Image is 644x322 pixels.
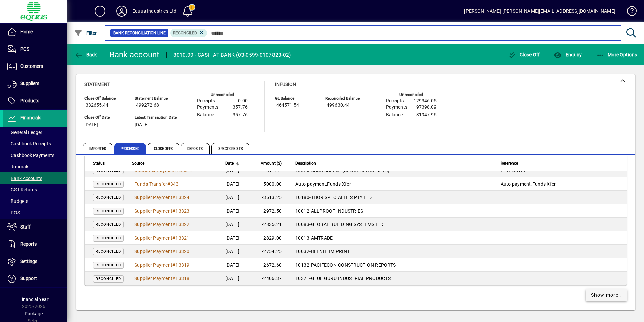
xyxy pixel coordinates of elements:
[19,297,49,302] span: Financial Year
[311,249,350,254] span: BLENHEIM PRINT
[134,195,172,200] span: Supplier Payment
[295,235,309,241] span: 10013
[221,272,251,285] td: [DATE]
[113,30,166,36] span: Bank Reconciliation Line
[3,195,67,207] a: Budgets
[20,276,37,281] span: Support
[7,130,42,135] span: General Ledger
[83,143,112,154] span: Imported
[197,112,214,118] span: Balance
[132,248,192,255] a: Supplier Payment#13320
[501,160,618,167] div: Reference
[221,231,251,245] td: [DATE]
[172,235,175,241] span: #
[135,96,177,101] span: Statement Balance
[20,115,41,120] span: Financials
[134,262,172,268] span: Supplier Payment
[7,176,42,181] span: Bank Accounts
[295,208,309,214] span: 10012
[74,30,97,36] span: Filter
[20,259,37,264] span: Settings
[134,181,167,187] span: Funds Transfer
[554,52,582,57] span: Enquiry
[309,262,311,268] span: -
[325,96,366,101] span: Reconciled Balance
[211,92,234,97] label: Unreconciled
[172,195,175,200] span: #
[309,195,311,200] span: -
[3,150,67,161] a: Cashbook Payments
[3,236,67,253] a: Reports
[255,160,288,167] div: Amount ($)
[251,191,291,204] td: -3513.25
[132,194,192,201] a: Supplier Payment#13324
[3,207,67,218] a: POS
[132,275,192,282] a: Supplier Payment#13318
[7,210,20,215] span: POS
[93,160,124,167] div: Status
[295,168,309,173] span: 10075
[111,5,132,17] button: Profile
[386,98,404,104] span: Receipts
[96,277,121,281] span: Reconciled
[20,63,43,69] span: Customers
[295,160,316,167] span: Description
[132,6,177,17] div: Equus Industries Ltd
[3,184,67,195] a: GST Returns
[134,168,176,173] span: Customer Payment
[3,127,67,138] a: General Ledger
[233,112,248,118] span: 357.76
[175,262,189,268] span: 13319
[135,103,159,108] span: -499272.68
[221,177,251,191] td: [DATE]
[295,262,309,268] span: 10132
[311,195,372,200] span: THOR SPECIALTIES PTY LTD
[172,222,175,227] span: #
[96,195,121,200] span: Reconciled
[594,49,639,61] button: More Options
[596,52,637,57] span: More Options
[132,261,192,269] a: Supplier Payment#13319
[311,276,391,281] span: GLUE GURU INDUSTRIAL PRODUCTS
[399,92,423,97] label: Unreconciled
[311,235,333,241] span: AMTRADE
[175,222,189,227] span: 13322
[96,182,121,186] span: Reconciled
[96,222,121,227] span: Reconciled
[309,168,311,173] span: -
[275,103,299,108] span: -464571.54
[251,231,291,245] td: -2829.00
[251,245,291,258] td: -2754.25
[309,235,311,241] span: -
[172,262,175,268] span: #
[134,208,172,214] span: Supplier Payment
[134,222,172,227] span: Supplier Payment
[73,49,99,61] button: Back
[552,49,583,61] button: Enquiry
[170,181,179,187] span: 343
[508,52,540,57] span: Close Off
[386,112,403,118] span: Balance
[175,276,189,281] span: 13318
[175,195,189,200] span: 13324
[172,208,175,214] span: #
[20,29,33,34] span: Home
[221,204,251,218] td: [DATE]
[114,143,146,154] span: Processed
[109,49,160,60] div: Bank account
[221,245,251,258] td: [DATE]
[311,262,396,268] span: PACIFECON CONSTRUCTION REPORTS
[501,160,518,167] span: Reference
[173,50,291,60] div: 8010.00 - CASH AT BANK (03-0599-0107823-02)
[96,249,121,254] span: Reconciled
[309,276,311,281] span: -
[3,24,67,41] a: Home
[181,143,210,154] span: Deposits
[325,103,350,108] span: -499630.44
[3,41,67,58] a: POS
[20,241,37,247] span: Reports
[175,235,189,241] span: 13321
[586,289,627,301] a: Show more…
[238,98,248,104] span: 0.00
[3,270,67,287] a: Support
